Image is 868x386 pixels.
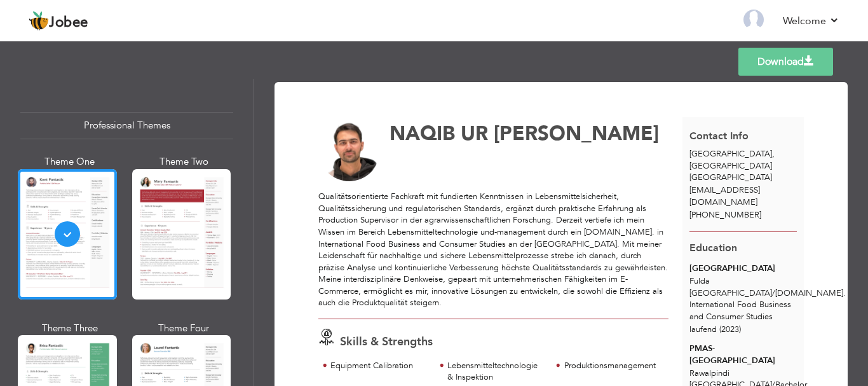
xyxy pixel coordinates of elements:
span: [GEOGRAPHIC_DATA] [689,172,772,183]
div: Professional Themes [20,112,233,139]
div: Theme One [20,155,119,169]
div: Theme Four [135,322,234,335]
img: jobee.io [29,11,49,31]
a: Jobee [29,11,88,31]
div: PMAS-[GEOGRAPHIC_DATA] [689,343,797,366]
span: (2023) [719,324,741,335]
div: Produktionsmanagement [564,360,661,372]
div: [GEOGRAPHIC_DATA] [689,263,797,275]
a: Welcome [783,13,839,29]
span: [EMAIL_ADDRESS][DOMAIN_NAME] [689,184,760,208]
a: Download [738,48,833,76]
span: , [772,148,775,160]
span: Fulda [GEOGRAPHIC_DATA] [DOMAIN_NAME]. International Food Business and Consumer Studies [689,275,846,322]
span: / [772,287,775,299]
div: Theme Three [20,322,119,335]
div: [GEOGRAPHIC_DATA] [682,148,804,184]
span: laufend [689,324,717,335]
span: Jobee [49,16,88,30]
img: No image [318,120,381,182]
span: Skills & Strengths [340,334,433,350]
img: Profile Img [743,10,764,30]
span: [PHONE_NUMBER] [689,209,761,221]
span: Contact Info [689,129,749,143]
span: [PERSON_NAME] [494,120,659,147]
div: Qualitätsorientierte Fachkraft mit fundierten Kenntnissen in Lebensmittelsicherheit, Qualitätssic... [318,191,668,309]
span: NAQIB UR [390,120,488,147]
span: [GEOGRAPHIC_DATA] [689,148,772,160]
div: Lebensmitteltechnologie & Inspektion [447,360,545,383]
span: Education [689,241,737,255]
div: Theme Two [135,155,234,169]
div: Equipment Calibration [330,360,428,372]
